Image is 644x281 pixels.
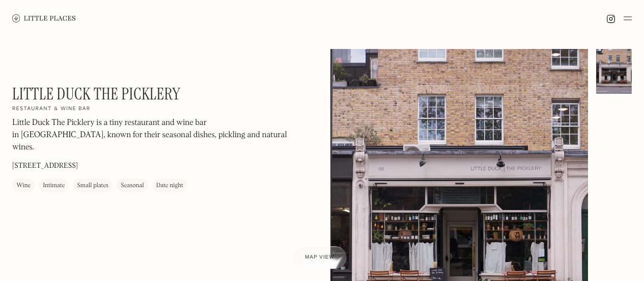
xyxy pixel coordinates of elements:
[12,161,78,172] p: [STREET_ADDRESS]
[12,117,287,154] p: Little Duck The Picklery is a tiny restaurant and wine bar in [GEOGRAPHIC_DATA], known for their ...
[77,181,108,191] div: Small plates
[293,246,347,269] a: Map view
[43,181,65,191] div: Intimate
[12,84,180,104] h1: Little Duck The Picklery
[121,181,144,191] div: Seasonal
[16,181,31,191] div: Wine
[12,106,91,113] h2: Restaurant & wine bar
[305,254,334,260] span: Map view
[156,181,183,191] div: Date night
